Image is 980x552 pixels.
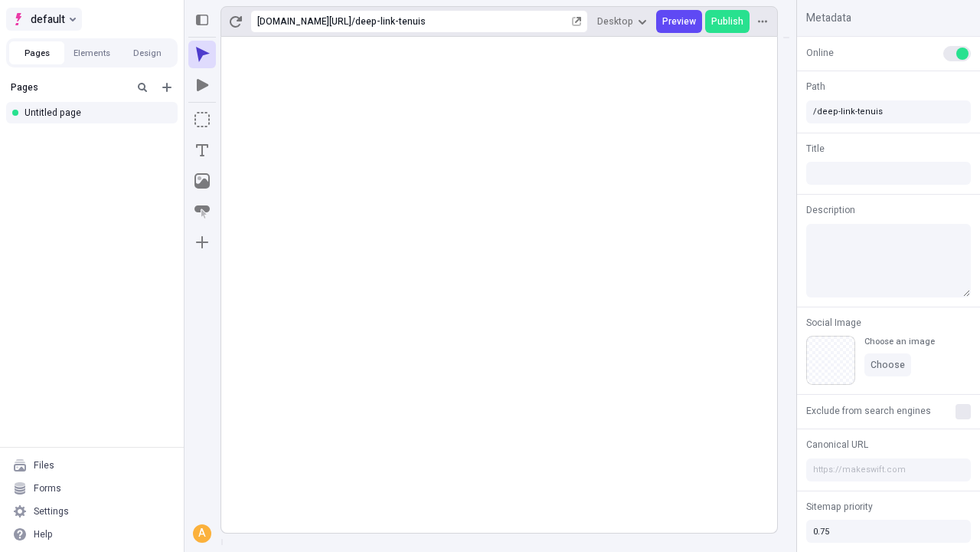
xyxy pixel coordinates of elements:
span: default [31,10,65,28]
span: Social Image [806,316,861,330]
div: Pages [11,81,127,94]
div: / [351,15,355,28]
div: Forms [34,482,61,495]
span: Sitemap priority [806,500,873,514]
span: Canonical URL [806,438,868,452]
button: Button [188,198,216,225]
input: https://makeswift.com [806,458,971,481]
div: Settings [34,505,69,517]
div: Files [34,459,54,472]
span: Title [806,142,825,156]
button: Preview [656,10,702,33]
div: Untitled page [24,107,165,119]
span: Online [806,46,834,60]
span: Path [806,80,825,94]
button: Publish [705,10,750,33]
span: Publish [711,15,743,28]
button: Text [188,136,216,164]
button: Box [188,106,216,133]
div: Choose an image [864,336,935,347]
button: Select site [6,8,82,31]
button: Image [188,167,216,195]
span: Choose [871,359,905,371]
span: Preview [662,15,696,28]
button: Add new [158,78,176,97]
span: Exclude from search engines [806,404,931,418]
button: Elements [64,41,119,64]
button: Design [119,41,175,64]
span: Description [806,203,855,217]
div: A [194,526,210,541]
div: [URL][DOMAIN_NAME] [257,15,351,28]
div: deep-link-tenuis [355,15,569,28]
span: Desktop [597,15,633,28]
button: Choose [864,353,911,376]
button: Pages [9,41,64,64]
button: Desktop [591,10,653,33]
div: Help [34,528,53,540]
